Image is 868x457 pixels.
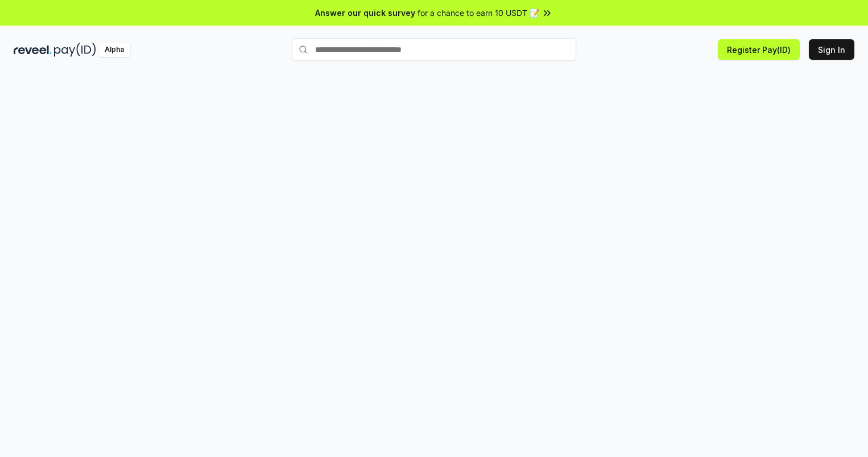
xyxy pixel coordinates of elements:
[809,39,854,60] button: Sign In
[418,7,539,19] span: for a chance to earn 10 USDT 📝
[718,39,800,60] button: Register Pay(ID)
[54,43,96,57] img: pay_id
[315,7,415,19] span: Answer our quick survey
[14,43,52,57] img: reveel_dark
[98,43,130,57] div: Alpha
